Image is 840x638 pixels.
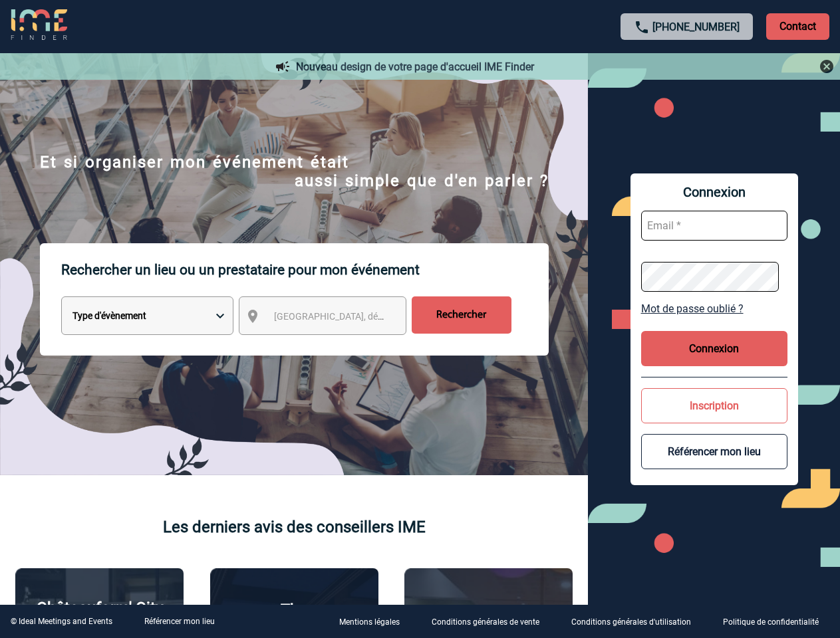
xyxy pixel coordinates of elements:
p: Agence 2ISD [443,602,534,621]
a: Conditions générales d'utilisation [561,615,712,628]
p: Conditions générales d'utilisation [571,618,691,627]
a: Mentions légales [329,615,421,628]
a: Politique de confidentialité [712,615,840,628]
a: Conditions générales de vente [421,615,561,628]
div: © Ideal Meetings and Events [11,617,112,626]
a: Référencer mon lieu [144,617,215,626]
p: Conditions générales de vente [432,618,539,627]
p: Politique de confidentialité [723,618,819,627]
p: Mentions légales [339,618,400,627]
p: Contact [766,13,829,40]
p: Châteauform' City [GEOGRAPHIC_DATA] [23,599,176,636]
p: The [GEOGRAPHIC_DATA] [217,601,371,638]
